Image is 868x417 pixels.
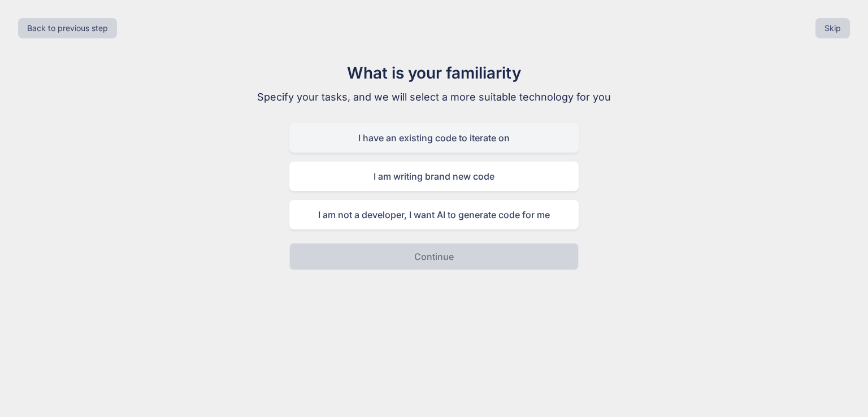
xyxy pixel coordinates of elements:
button: Back to previous step [18,18,117,38]
p: Continue [414,250,454,263]
div: I am not a developer, I want AI to generate code for me [289,200,579,229]
div: I have an existing code to iterate on [289,123,579,153]
p: Specify your tasks, and we will select a more suitable technology for you [244,89,624,105]
h1: What is your familiarity [244,61,624,85]
button: Continue [289,243,579,270]
button: Skip [815,18,850,38]
div: I am writing brand new code [289,162,579,191]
